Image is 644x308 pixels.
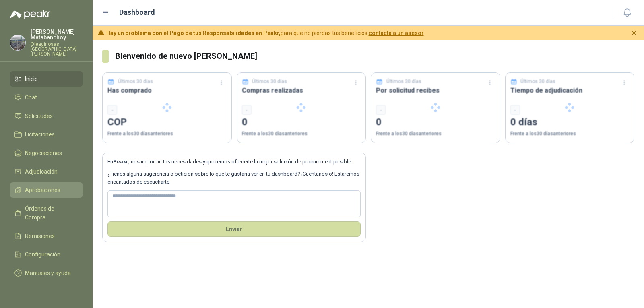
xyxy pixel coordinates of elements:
[10,108,83,124] a: Solicitudes
[10,90,83,105] a: Chat
[10,182,83,198] a: Aprobaciones
[25,204,75,222] span: Órdenes de Compra
[10,247,83,262] a: Configuración
[25,130,55,139] span: Licitaciones
[115,50,634,62] h3: Bienvenido de nuevo [PERSON_NAME]
[107,221,361,237] button: Envíar
[25,186,60,194] span: Aprobaciones
[107,158,361,166] p: En , nos importan tus necesidades y queremos ofrecerte la mejor solución de procurement posible.
[25,269,71,277] span: Manuales y ayuda
[10,201,83,225] a: Órdenes de Compra
[106,30,281,36] b: Hay un problema con el Pago de tus Responsabilidades en Peakr,
[31,42,83,56] p: Oleaginosas [GEOGRAPHIC_DATA][PERSON_NAME]
[25,149,62,157] span: Negociaciones
[106,29,424,37] span: para que no pierdas tus beneficios
[25,93,37,102] span: Chat
[107,170,361,186] p: ¿Tienes alguna sugerencia o petición sobre lo que te gustaría ver en tu dashboard? ¡Cuéntanoslo! ...
[25,112,53,120] span: Solicitudes
[369,30,424,36] a: contacta a un asesor
[10,164,83,179] a: Adjudicación
[10,145,83,161] a: Negociaciones
[10,265,83,281] a: Manuales y ayuda
[10,10,51,19] img: Logo peakr
[629,28,639,38] button: Cerrar
[10,35,25,50] img: Company Logo
[25,232,55,240] span: Remisiones
[113,159,128,165] b: Peakr
[25,250,60,259] span: Configuración
[31,29,83,40] p: [PERSON_NAME] Matabanchoy
[119,7,155,18] h1: Dashboard
[10,228,83,244] a: Remisiones
[10,71,83,87] a: Inicio
[25,167,58,176] span: Adjudicación
[25,74,38,83] span: Inicio
[10,127,83,142] a: Licitaciones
